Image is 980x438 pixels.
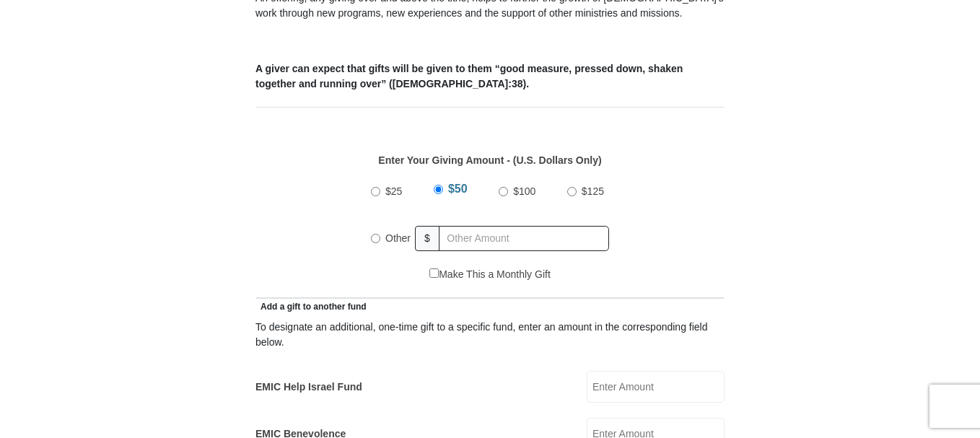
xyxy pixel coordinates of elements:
span: Other [385,232,411,244]
span: Add a gift to another fund [255,302,367,312]
span: $25 [385,185,402,197]
div: To designate an additional, one-time gift to a specific fund, enter an amount in the correspondin... [255,320,725,350]
span: $100 [513,185,535,197]
label: Make This a Monthly Gift [429,267,551,282]
input: Other Amount [439,226,609,251]
b: A giver can expect that gifts will be given to them “good measure, pressed down, shaken together ... [255,63,683,89]
span: $50 [448,183,468,195]
input: Enter Amount [587,371,725,403]
input: Make This a Monthly Gift [429,268,439,278]
strong: Enter Your Giving Amount - (U.S. Dollars Only) [378,154,601,166]
span: $125 [582,185,604,197]
span: $ [415,226,439,251]
label: EMIC Help Israel Fund [255,380,362,395]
